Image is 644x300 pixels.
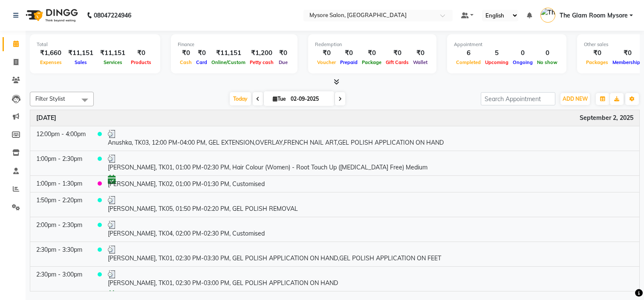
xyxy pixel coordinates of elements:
input: Search Appointment [481,92,555,105]
span: Prepaid [338,59,360,65]
td: 1:50pm - 2:20pm [30,192,92,217]
div: ₹0 [338,48,360,58]
img: logo [22,3,80,27]
div: ₹1,200 [248,48,276,58]
span: Upcoming [483,59,511,65]
span: Filter Stylist [35,95,65,102]
span: The Glam Room Mysore [560,11,628,20]
td: 2:30pm - 3:00pm [30,266,92,291]
b: 08047224946 [94,3,131,27]
td: [PERSON_NAME], TK01, 01:00 PM-02:30 PM, Hair Colour (Women) - Root Touch Up ([MEDICAL_DATA] Free)... [102,151,639,175]
span: Wallet [411,59,430,65]
div: ₹0 [384,48,411,58]
a: September 2, 2025 [580,114,633,122]
span: Online/Custom [209,59,248,65]
td: Anushka, TK03, 12:00 PM-04:00 PM, GEL EXTENSION,OVERLAY,FRENCH NAIL ART,GEL POLISH APPLICATION ON... [102,126,639,151]
span: Services [101,59,124,65]
div: Appointment [454,41,560,48]
a: September 2, 2025 [36,114,56,122]
div: Total [37,41,153,48]
td: [PERSON_NAME], TK01, 02:30 PM-03:30 PM, GEL POLISH APPLICATION ON HAND,GEL POLISH APPLICATION ON ... [102,242,639,266]
td: [PERSON_NAME], TK02, 01:00 PM-01:30 PM, Customised [102,175,639,192]
div: ₹11,151 [65,48,97,58]
span: Voucher [315,59,338,65]
td: [PERSON_NAME], TK01, 02:30 PM-03:00 PM, GEL POLISH APPLICATION ON HAND [102,266,639,291]
td: 2:30pm - 3:30pm [30,242,92,266]
div: ₹0 [315,48,338,58]
span: Ongoing [511,59,535,65]
td: 1:00pm - 1:30pm [30,175,92,192]
input: 2025-09-02 [288,93,331,105]
div: ₹11,151 [209,48,248,58]
div: 0 [511,48,535,58]
span: Sales [72,59,89,65]
span: Expenses [38,59,64,65]
span: Cash [178,59,194,65]
span: Petty cash [248,59,276,65]
div: ₹0 [194,48,209,58]
div: ₹1,660 [37,48,65,58]
td: [PERSON_NAME], TK04, 02:00 PM-02:30 PM, Customised [102,217,639,242]
div: ₹0 [360,48,384,58]
span: No show [535,59,560,65]
span: Due [277,59,290,65]
div: ₹0 [178,48,194,58]
span: ADD NEW [563,96,588,102]
div: 6 [454,48,483,58]
div: Finance [178,41,291,48]
span: Gift Cards [384,59,411,65]
div: ₹0 [411,48,430,58]
div: Redemption [315,41,430,48]
div: ₹0 [584,48,610,58]
div: 0 [535,48,560,58]
img: The Glam Room Mysore [540,8,555,23]
div: ₹0 [276,48,291,58]
td: 2:00pm - 2:30pm [30,217,92,242]
div: ₹11,151 [97,48,129,58]
div: 5 [483,48,511,58]
span: Today [230,92,251,105]
span: Products [129,59,153,65]
td: [PERSON_NAME], TK05, 01:50 PM-02:20 PM, GEL POLISH REMOVAL [102,192,639,217]
span: Card [194,59,209,65]
td: 1:00pm - 2:30pm [30,151,92,175]
span: Packages [584,59,610,65]
span: Package [360,59,384,65]
span: Tue [271,96,288,102]
span: Completed [454,59,483,65]
div: ₹0 [129,48,153,58]
td: 12:00pm - 4:00pm [30,126,92,151]
button: ADD NEW [560,93,590,105]
th: September 2, 2025 [30,110,639,126]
